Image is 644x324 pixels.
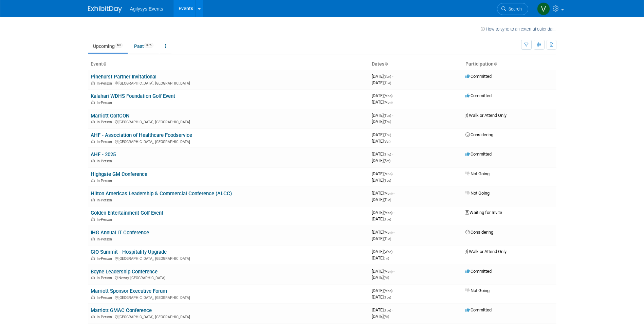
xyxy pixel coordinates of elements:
[91,249,167,255] a: CIO Summit - Hospitality Upgrade
[463,58,556,70] th: Participation
[372,191,394,196] span: [DATE]
[393,249,394,254] span: -
[384,295,391,299] span: (Tue)
[392,132,393,137] span: -
[465,307,492,312] span: Committed
[384,81,391,85] span: (Tue)
[97,237,114,241] span: In-Person
[384,140,390,143] span: (Sat)
[91,74,157,80] a: Pinehurst Partner Invitational
[91,119,366,124] div: [GEOGRAPHIC_DATA], [GEOGRAPHIC_DATA]
[91,210,163,216] a: Golden Entertainment Golf Event
[372,132,393,137] span: [DATE]
[88,58,369,70] th: Event
[369,58,463,70] th: Dates
[384,192,392,195] span: (Mon)
[384,237,391,241] span: (Tue)
[372,236,391,241] span: [DATE]
[393,288,394,293] span: -
[384,270,392,273] span: (Mon)
[97,179,114,183] span: In-Person
[384,133,391,137] span: (Thu)
[97,140,114,144] span: In-Person
[97,315,114,319] span: In-Person
[97,295,114,300] span: In-Person
[91,217,95,221] img: In-Person Event
[384,198,391,202] span: (Tue)
[91,230,149,236] a: IHG Annual IT Conference
[372,230,394,235] span: [DATE]
[103,61,106,67] a: Sort by Event Name
[91,198,95,201] img: In-Person Event
[91,295,95,299] img: In-Person Event
[465,269,492,274] span: Committed
[372,113,393,118] span: [DATE]
[97,198,114,202] span: In-Person
[384,217,391,221] span: (Tue)
[465,288,490,293] span: Not Going
[372,210,394,215] span: [DATE]
[465,74,492,79] span: Committed
[465,210,502,215] span: Waiting for Invite
[91,276,95,279] img: In-Person Event
[91,307,152,313] a: Marriott GMAC Conference
[465,132,493,137] span: Considering
[129,40,159,53] a: Past376
[372,249,394,254] span: [DATE]
[91,132,192,138] a: AHF - Association of Healthcare Foodservice
[91,101,95,104] img: In-Person Event
[91,269,158,275] a: Boyne Leadership Conference
[372,151,393,157] span: [DATE]
[88,6,122,13] img: ExhibitDay
[91,275,366,280] div: Newry, [GEOGRAPHIC_DATA]
[372,197,391,202] span: [DATE]
[372,307,393,312] span: [DATE]
[393,171,394,176] span: -
[465,113,507,118] span: Walk or Attend Only
[372,100,392,105] span: [DATE]
[384,159,390,163] span: (Sat)
[372,288,394,293] span: [DATE]
[372,178,391,183] span: [DATE]
[91,93,175,99] a: Kalahari WDHS Foundation Golf Event
[384,152,391,156] span: (Thu)
[393,93,394,98] span: -
[465,191,490,196] span: Not Going
[97,256,114,261] span: In-Person
[392,74,393,79] span: -
[91,159,95,162] img: In-Person Event
[91,294,366,300] div: [GEOGRAPHIC_DATA], [GEOGRAPHIC_DATA]
[384,179,391,182] span: (Tue)
[537,2,550,15] img: Victoria Telesco
[91,80,366,86] div: [GEOGRAPHIC_DATA], [GEOGRAPHIC_DATA]
[97,276,114,280] span: In-Person
[384,75,391,78] span: (Sun)
[91,171,147,177] a: Highgate GM Conference
[97,217,114,222] span: In-Person
[465,93,492,98] span: Committed
[384,114,391,118] span: (Tue)
[465,151,492,157] span: Committed
[88,40,128,53] a: Upcoming60
[91,237,95,240] img: In-Person Event
[384,256,389,260] span: (Fri)
[465,171,490,176] span: Not Going
[393,269,394,274] span: -
[393,191,394,196] span: -
[384,211,392,215] span: (Mon)
[393,230,394,235] span: -
[384,120,391,124] span: (Thu)
[91,81,95,85] img: In-Person Event
[144,43,153,48] span: 376
[97,120,114,124] span: In-Person
[91,191,232,197] a: Hilton Americas Leadership & Commercial Conference (ALCC)
[91,314,366,319] div: [GEOGRAPHIC_DATA], [GEOGRAPHIC_DATA]
[384,289,392,293] span: (Mon)
[384,61,388,67] a: Sort by Start Date
[384,101,392,104] span: (Mon)
[506,6,522,12] span: Search
[97,159,114,163] span: In-Person
[97,81,114,86] span: In-Person
[372,119,391,124] span: [DATE]
[497,3,528,15] a: Search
